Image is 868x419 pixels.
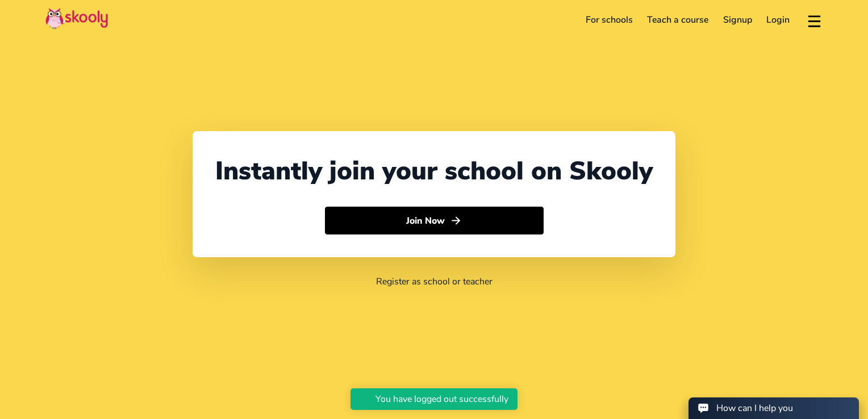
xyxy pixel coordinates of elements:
[716,11,759,29] a: Signup
[759,11,798,29] a: Login
[578,11,640,29] a: For schools
[640,11,716,29] a: Teach a course
[450,215,462,227] ion-icon: arrow forward outline
[376,275,493,288] a: Register as school or teacher
[325,207,544,235] button: Join Nowarrow forward outline
[806,11,823,30] button: menu outline
[215,154,653,188] div: Instantly join your school on Skooly
[360,393,372,405] ion-icon: checkmark circle
[375,393,508,405] div: You have logged out successfully
[45,7,108,30] img: Skooly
